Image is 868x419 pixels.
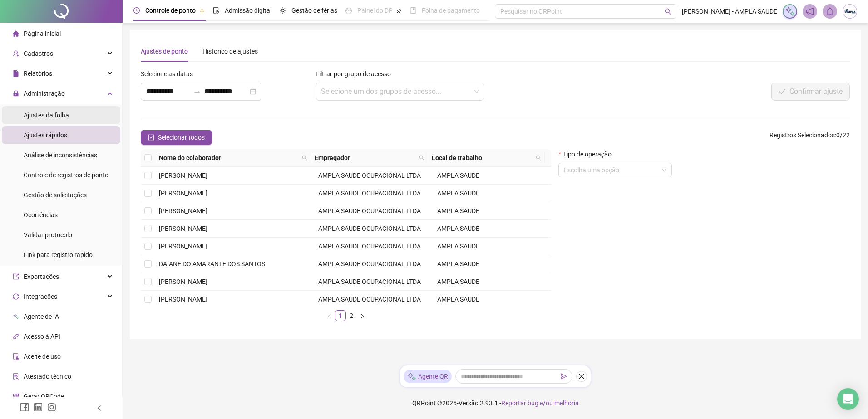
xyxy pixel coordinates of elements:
[24,353,61,360] span: Aceite de uso
[24,293,57,300] span: Integrações
[291,7,337,14] span: Gestão de férias
[558,149,617,159] label: Tipo de operação
[324,310,335,321] button: left
[24,191,87,199] span: Gestão de solicitações
[159,225,207,232] span: [PERSON_NAME]
[410,7,416,14] span: book
[13,70,19,77] span: file
[536,155,541,161] span: search
[123,387,868,419] footer: QRPoint © 2025 - 2.93.1 -
[422,7,480,14] span: Folha de pagamento
[561,373,567,380] span: send
[357,310,368,321] li: Próxima página
[316,69,397,79] label: Filtrar por grupo de acesso
[24,273,59,280] span: Exportações
[280,7,286,14] span: sun
[225,7,271,14] span: Admissão digital
[318,172,421,179] span: AMPLA SAUDE OCUPACIONAL LTDA
[24,50,53,57] span: Cadastros
[335,311,345,321] a: 1
[24,251,93,258] span: Link para registro rápido
[302,155,307,161] span: search
[327,313,332,319] span: left
[501,400,579,407] span: Reportar bug e/ou melhoria
[202,46,258,56] div: Histórico de ajustes
[13,353,19,360] span: audit
[159,172,207,179] span: [PERSON_NAME]
[159,190,207,197] span: [PERSON_NAME]
[159,296,207,303] span: [PERSON_NAME]
[141,130,212,145] button: Selecionar todos
[34,403,43,412] span: linkedin
[159,260,265,268] span: DAIANE DO AMARANTE DOS SANTOS
[346,310,357,321] li: 2
[437,207,479,214] span: AMPLA SAUDE
[318,260,421,268] span: AMPLA SAUDE OCUPACIONAL LTDA
[345,7,352,14] span: dashboard
[133,7,140,14] span: clock-circle
[437,190,479,197] span: AMPLA SAUDE
[213,7,219,14] span: file-done
[318,278,421,285] span: AMPLA SAUDE OCUPACIONAL LTDA
[24,151,97,159] span: Análise de inconsistências
[459,400,478,407] span: Versão
[24,70,52,77] span: Relatórios
[13,50,19,57] span: user-add
[158,132,205,142] span: Selecionar todos
[193,88,201,95] span: swap-right
[47,403,56,412] span: instagram
[769,130,850,145] span: : 0 / 22
[24,171,108,179] span: Controle de registros de ponto
[24,112,69,119] span: Ajustes da folha
[13,273,19,280] span: export
[437,172,479,179] span: AMPLA SAUDE
[769,132,835,139] span: Registros Selecionados
[13,373,19,380] span: solution
[24,373,71,380] span: Atestado técnico
[437,260,479,268] span: AMPLA SAUDE
[13,293,19,300] span: sync
[771,83,850,101] button: Confirmar ajuste
[159,278,207,285] span: [PERSON_NAME]
[324,310,335,321] li: Página anterior
[24,30,61,37] span: Página inicial
[407,372,416,381] img: sparkle-icon.fc2bf0ac1784a2077858766a79e2daf3.svg
[682,6,777,16] span: [PERSON_NAME] - AMPLA SAUDE
[315,153,416,163] span: Empregador
[159,207,207,214] span: [PERSON_NAME]
[318,225,421,232] span: AMPLA SAUDE OCUPACIONAL LTDA
[24,313,59,320] span: Agente de IA
[335,310,346,321] li: 1
[843,5,857,18] img: 21341
[419,155,424,161] span: search
[318,243,421,250] span: AMPLA SAUDE OCUPACIONAL LTDA
[346,311,356,321] a: 2
[141,69,199,79] label: Selecione as datas
[24,90,65,97] span: Administração
[437,296,479,303] span: AMPLA SAUDE
[417,151,426,165] span: search
[159,243,207,250] span: [PERSON_NAME]
[534,151,543,165] span: search
[318,207,421,214] span: AMPLA SAUDE OCUPACIONAL LTDA
[432,153,532,163] span: Local de trabalho
[357,7,393,14] span: Painel do DP
[13,333,19,340] span: api
[24,211,58,219] span: Ocorrências
[665,8,671,15] span: search
[199,8,205,14] span: pushpin
[437,278,479,285] span: AMPLA SAUDE
[193,88,201,95] span: to
[159,153,298,163] span: Nome do colaborador
[357,310,368,321] button: right
[96,405,103,411] span: left
[806,7,814,15] span: notification
[24,132,67,139] span: Ajustes rápidos
[318,296,421,303] span: AMPLA SAUDE OCUPACIONAL LTDA
[13,30,19,37] span: home
[826,7,834,15] span: bell
[360,313,365,319] span: right
[24,393,64,400] span: Gerar QRCode
[437,225,479,232] span: AMPLA SAUDE
[837,388,859,410] div: Open Intercom Messenger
